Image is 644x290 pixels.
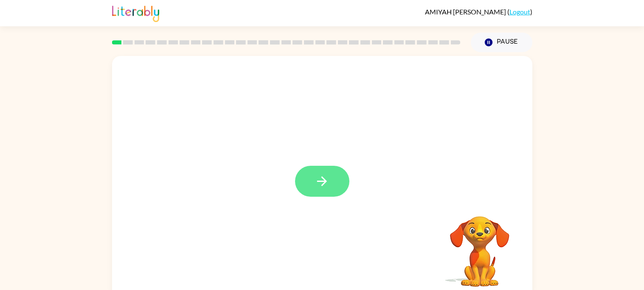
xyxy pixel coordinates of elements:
[509,8,530,16] a: Logout
[425,8,532,16] div: ( )
[425,8,507,16] span: AMIYAH [PERSON_NAME]
[437,203,522,288] video: Your browser must support playing .mp4 files to use Literably. Please try using another browser.
[471,33,532,52] button: Pause
[112,3,159,22] img: Literably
